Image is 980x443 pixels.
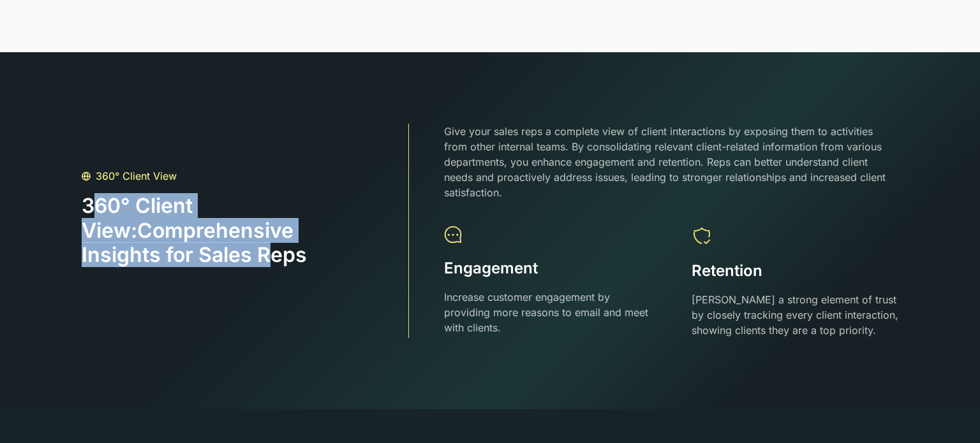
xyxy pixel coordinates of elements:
[444,258,651,279] h2: Engagement
[444,289,651,335] p: Increase customer engagement by providing more reasons to email and meet with clients.
[96,168,177,184] p: 360° Client View
[82,194,362,293] h3: 360° Client View:Comprehensive Insights for Sales Reps
[692,260,898,282] h2: Retention
[916,382,980,443] iframe: Chat Widget
[444,124,898,200] p: Give your sales reps a complete view of client interactions by exposing them to activities from o...
[692,292,898,338] p: [PERSON_NAME] a strong element of trust by closely tracking every client interaction, showing cli...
